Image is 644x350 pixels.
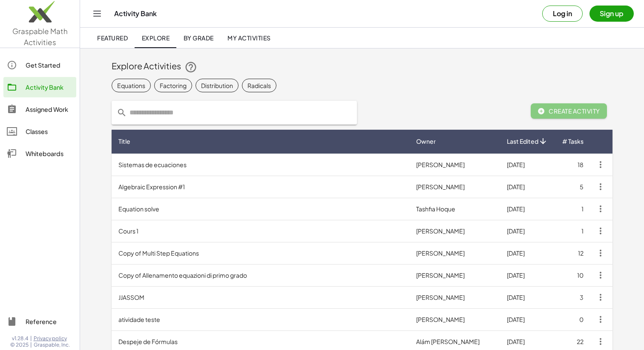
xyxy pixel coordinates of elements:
[555,154,590,176] td: 18
[507,137,538,146] span: Last Edited
[555,198,590,220] td: 1
[3,143,76,164] a: Whiteboards
[10,341,29,348] span: © 2025
[34,341,70,348] span: Graspable, Inc.
[112,308,409,330] td: atividade teste
[118,137,130,146] span: Title
[555,220,590,242] td: 1
[555,264,590,286] td: 10
[555,308,590,330] td: 0
[183,34,213,42] span: By Grade
[227,34,271,42] span: My Activities
[112,286,409,308] td: JJASSOM
[409,242,500,264] td: [PERSON_NAME]
[112,176,409,198] td: Algebraic Expression #1
[409,198,500,220] td: Tashfia Hoque
[26,104,73,114] div: Assigned Work
[117,81,145,90] div: Equations
[555,286,590,308] td: 3
[3,99,76,120] a: Assigned Work
[409,286,500,308] td: [PERSON_NAME]
[112,264,409,286] td: Copy of Allenamento equazioni di primo grado
[201,81,233,90] div: Distribution
[409,264,500,286] td: [PERSON_NAME]
[538,107,600,115] span: Create Activity
[3,55,76,75] a: Get Started
[500,286,555,308] td: [DATE]
[500,264,555,286] td: [DATE]
[3,77,76,97] a: Activity Bank
[90,7,104,20] button: Toggle navigation
[160,81,187,90] div: Factoring
[112,60,612,74] div: Explore Activities
[500,242,555,264] td: [DATE]
[555,176,590,198] td: 5
[409,308,500,330] td: [PERSON_NAME]
[409,176,500,198] td: [PERSON_NAME]
[555,242,590,264] td: 12
[500,154,555,176] td: [DATE]
[531,103,607,119] button: Create Activity
[30,341,32,348] span: |
[112,198,409,220] td: Equation solve
[12,335,29,342] span: v1.28.4
[409,220,500,242] td: [PERSON_NAME]
[30,335,32,342] span: |
[542,6,583,22] button: Log in
[112,220,409,242] td: Cours 1
[112,154,409,176] td: Sistemas de ecuaciones
[26,82,73,92] div: Activity Bank
[26,60,73,70] div: Get Started
[500,220,555,242] td: [DATE]
[34,335,70,342] a: Privacy policy
[589,6,634,22] button: Sign up
[416,137,436,146] span: Owner
[97,34,128,42] span: Featured
[26,316,73,327] div: Reference
[26,148,73,159] div: Whiteboards
[500,308,555,330] td: [DATE]
[12,26,68,47] span: Graspable Math Activities
[409,154,500,176] td: [PERSON_NAME]
[500,176,555,198] td: [DATE]
[3,311,76,332] a: Reference
[247,81,271,90] div: Radicals
[26,126,73,137] div: Classes
[3,121,76,142] a: Classes
[141,34,170,42] span: Explore
[112,242,409,264] td: Copy of Multi Step Equations
[117,108,127,118] i: prepended action
[500,198,555,220] td: [DATE]
[562,137,584,146] span: # Tasks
